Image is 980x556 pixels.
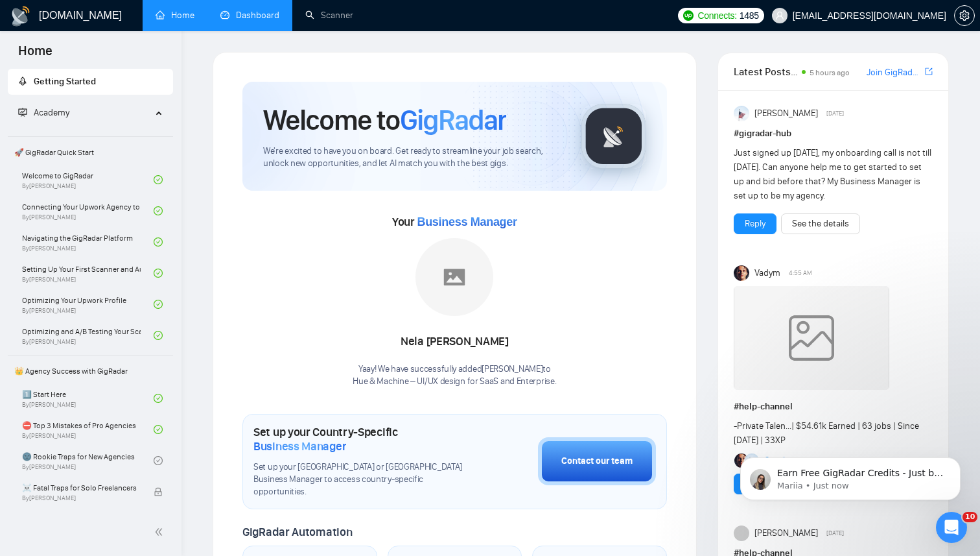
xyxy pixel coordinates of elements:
span: [PERSON_NAME] [754,106,818,121]
button: Reply [734,213,776,234]
a: ⛔ Top 3 Mistakes of Pro AgenciesBy[PERSON_NAME] [22,415,154,444]
span: By [PERSON_NAME] [22,494,141,502]
span: Latest Posts from the GigRadar Community [734,64,798,80]
a: export [925,66,933,78]
span: [DATE] [826,108,844,119]
img: logo [10,6,31,27]
span: rocket [18,77,27,86]
span: check-circle [154,331,163,340]
span: 4:55 AM [789,267,812,279]
a: searchScanner [305,10,353,21]
a: Private Talen... [737,420,791,431]
button: Contact our team [538,437,656,485]
a: Navigating the GigRadar PlatformBy[PERSON_NAME] [22,228,154,256]
span: GigRadar Automation [242,525,352,539]
li: Getting Started [8,69,173,95]
span: Business Manager [417,215,517,228]
span: GigRadar [400,103,506,138]
h1: Welcome to [263,103,506,138]
a: Welcome to GigRadarBy[PERSON_NAME] [22,165,154,194]
h1: Set up your Country-Specific [253,425,473,453]
span: setting [955,10,974,21]
span: check-circle [154,300,163,309]
span: Business Manager [253,439,346,453]
a: 🌚 Rookie Traps for New AgenciesBy[PERSON_NAME] [22,446,154,475]
span: check-circle [154,175,163,184]
span: Getting Started [34,76,96,87]
span: lock [154,487,163,496]
a: Optimizing and A/B Testing Your Scanner for Better ResultsBy[PERSON_NAME] [22,321,154,350]
div: Nela [PERSON_NAME] [353,331,556,353]
span: user [775,11,784,20]
span: check-circle [154,394,163,403]
span: double-left [154,526,167,538]
iframe: Intercom live chat [936,512,967,543]
h1: # gigradar-hub [734,127,933,141]
span: Academy [34,107,69,118]
img: Anisuzzaman Khan [734,106,749,121]
span: 🚀 GigRadar Quick Start [9,139,172,165]
a: Reply [745,217,765,231]
span: [DATE] [826,527,844,539]
img: Vadym [734,265,749,281]
button: setting [954,5,975,26]
a: Setting Up Your First Scanner and Auto-BidderBy[PERSON_NAME] [22,259,154,287]
img: upwork-logo.png [683,10,694,21]
span: ☠️ Fatal Traps for Solo Freelancers [22,481,141,494]
span: [PERSON_NAME] [754,526,818,540]
div: Contact our team [561,454,633,468]
iframe: Intercom notifications message [721,430,980,521]
span: Just signed up [DATE], my onboarding call is not till [DATE]. Can anyone help me to get started t... [734,147,931,201]
span: check-circle [154,206,163,215]
div: Yaay! We have successfully added [PERSON_NAME] to [353,363,556,388]
span: Your [392,215,517,229]
span: 5 hours ago [810,68,850,77]
img: placeholder.png [415,238,493,316]
span: check-circle [154,269,163,278]
span: Academy [18,107,69,118]
span: Connects: [697,8,736,23]
p: Hue & Machine – UI/UX design for SaaS and Enterprise . [353,376,556,388]
span: fund-projection-screen [18,108,27,117]
a: dashboardDashboard [220,10,279,21]
span: Set up your [GEOGRAPHIC_DATA] or [GEOGRAPHIC_DATA] Business Manager to access country-specific op... [253,461,473,498]
a: Join GigRadar Slack Community [867,66,922,80]
h1: # help-channel [734,400,933,414]
span: export [925,66,933,77]
span: Home [8,42,63,69]
span: - | $54.61k Earned | 63 jobs | Since [DATE] | 33XP [734,420,919,446]
span: We're excited to have you on board. Get ready to streamline your job search, unlock new opportuni... [263,145,561,170]
span: check-circle [154,425,163,434]
span: Vadym [754,266,780,280]
img: weqQh+iSagEgQAAAABJRU5ErkJggg== [734,286,889,390]
a: Optimizing Your Upwork ProfileBy[PERSON_NAME] [22,290,154,319]
a: See the details [792,217,849,231]
a: Connecting Your Upwork Agency to GigRadarBy[PERSON_NAME] [22,197,154,225]
a: setting [954,10,975,21]
span: check-circle [154,237,163,247]
a: homeHome [156,10,194,21]
span: 10 [962,512,977,522]
span: 1485 [740,8,759,23]
span: 👑 Agency Success with GigRadar [9,358,172,384]
button: See the details [781,213,860,234]
span: check-circle [154,456,163,465]
a: 1️⃣ Start HereBy[PERSON_NAME] [22,384,154,413]
img: gigradar-logo.png [581,104,646,169]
